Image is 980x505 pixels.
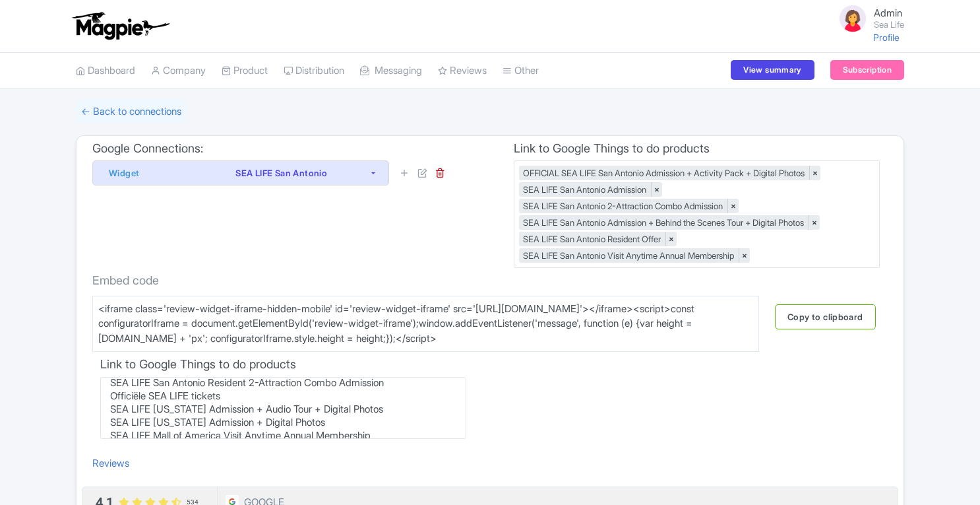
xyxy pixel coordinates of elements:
div: SEA LIFE San Antonio Resident Offer [519,232,677,246]
a: × [809,166,820,180]
a: × [727,199,739,213]
a: Profile [873,32,900,43]
a: View summary [731,60,814,80]
a: Other [503,53,539,89]
div: <iframe class='review-widget-iframe-hidden-mobile' id='review-widget-iframe' src='[URL][DOMAIN_NA... [98,302,753,347]
img: logo-ab69f6fb50320c5b225c76a69d11143b.png [69,11,171,40]
h3: Link to Google Things to do products [100,357,458,372]
img: avatar_key_member-9c1dde93af8b07d7383eb8b5fb890c87.png [837,3,869,34]
a: Admin Sea Life [829,3,904,34]
a: × [809,215,820,230]
a: Reviews [438,53,487,89]
option: SEA LIFE [US_STATE] Admission + Digital Photos [109,416,458,429]
button: Widget SEA LIFE San Antonio [92,160,389,185]
span: Admin [874,7,902,19]
div: OFFICIAL SEA LIFE San Antonio Admission + Activity Pack + Digital Photos [519,166,820,180]
a: Dashboard [76,53,135,89]
div: SEA LIFE San Antonio Admission + Behind the Scenes Tour + Digital Photos [519,215,820,230]
a: Company [151,53,206,89]
option: SEA LIFE San Antonio Resident 2-Attraction Combo Admission [109,376,458,389]
a: × [665,232,677,246]
a: ← Back to connections [76,100,187,123]
a: Reviews [92,446,129,482]
div: SEA LIFE San Antonio Admission [519,182,662,197]
option: SEA LIFE [US_STATE] Admission + Audio Tour + Digital Photos [109,403,458,416]
h3: Link to Google Things to do products [514,141,872,156]
div: SEA LIFE San Antonio [194,165,369,181]
option: SEA LIFE Mall of America Visit Anytime Annual Membership [109,429,458,442]
a: Product [222,53,268,89]
div: SEA LIFE San Antonio 2-Attraction Combo Admission [519,199,739,213]
a: × [651,182,662,197]
a: × [739,248,750,263]
small: Sea Life [874,20,904,29]
h4: Embed code [92,273,759,288]
option: Officiële SEA LIFE tickets [109,389,458,403]
div: Widget [109,165,186,181]
a: Subscription [830,60,904,80]
h3: Google Connections: [92,141,466,156]
div: SEA LIFE San Antonio Visit Anytime Annual Membership [519,248,750,263]
a: Copy to clipboard [775,304,876,329]
a: Distribution [284,53,344,89]
a: Messaging [360,53,422,89]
